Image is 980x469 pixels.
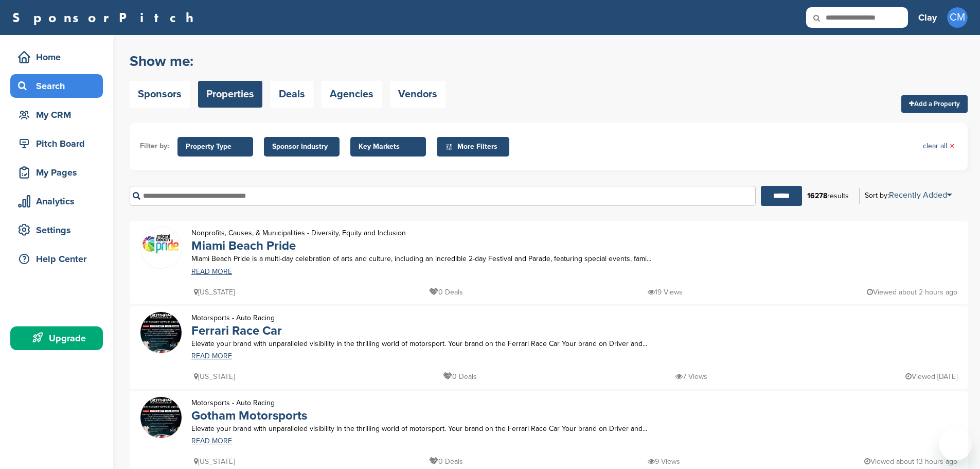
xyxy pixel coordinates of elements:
p: 0 Deals [443,370,477,383]
a: Help Center [10,247,103,271]
a: Ferrari Race Car [191,323,282,338]
a: Miami Beach Pride [191,238,296,253]
div: Upgrade [15,329,103,348]
a: Vendors [390,81,446,108]
a: Recently Added [889,190,952,200]
a: READ MORE [191,438,753,445]
span: Property Type [186,141,245,152]
a: Home [10,45,103,69]
div: Pitch Board [15,134,103,153]
p: 9 Views [648,455,680,468]
p: [US_STATE] [194,370,235,383]
a: Sponsors [130,81,190,108]
a: Settings [10,218,103,242]
a: Properties [198,81,262,108]
span: More Filters [445,141,504,152]
iframe: Button to launch messaging window [939,428,972,461]
a: Add a Property [901,95,968,113]
div: My CRM [15,106,103,124]
p: Elevate your brand with unparalleled visibility in the thrilling world of motorsport. Your brand ... [191,422,753,435]
a: READ MORE [191,268,753,275]
div: Help Center [15,250,103,268]
a: clear all× [923,141,955,152]
li: Filter by: [140,141,169,152]
p: Viewed [DATE] [905,370,957,383]
img: Mbp logo no dates b w (5) [140,231,182,258]
a: SponsorPitch [12,11,200,24]
a: Pitch Board [10,132,103,155]
div: results [802,187,854,205]
div: Analytics [15,192,103,211]
h2: Show me: [130,52,446,71]
img: Flyer [140,397,182,448]
a: My Pages [10,161,103,184]
a: Search [10,74,103,98]
a: Upgrade [10,326,103,350]
a: Deals [271,81,313,108]
div: Sort by: [865,191,952,199]
h3: Clay [918,10,937,25]
p: 0 Deals [429,286,463,299]
p: 19 Views [648,286,683,299]
div: Search [15,77,103,95]
p: 0 Deals [429,455,463,468]
a: Analytics [10,189,103,213]
p: Elevate your brand with unparalleled visibility in the thrilling world of motorsport. Your brand ... [191,337,753,350]
p: Motorsports - Auto Racing [191,311,282,324]
p: Motorsports - Auto Racing [191,396,307,409]
a: Clay [918,6,937,29]
p: [US_STATE] [194,455,235,468]
span: Sponsor Industry [272,141,331,152]
a: Agencies [322,81,382,108]
p: Miami Beach Pride is a multi-day celebration of arts and culture, including an incredible 2-day F... [191,252,753,265]
div: Home [15,48,103,66]
a: Gotham Motorsports [191,408,307,423]
div: My Pages [15,163,103,182]
span: Key Markets [359,141,418,152]
p: Viewed about 2 hours ago [867,286,957,299]
a: READ MORE [191,353,753,360]
p: Viewed about 13 hours ago [864,455,957,468]
b: 16278 [807,192,827,200]
img: Flyer [140,312,182,363]
div: Settings [15,221,103,239]
p: Nonprofits, Causes, & Municipalities - Diversity, Equity and Inclusion [191,227,406,239]
a: My CRM [10,103,103,127]
span: CM [947,7,968,28]
span: × [950,141,955,152]
p: 7 Views [675,370,707,383]
p: [US_STATE] [194,286,235,299]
